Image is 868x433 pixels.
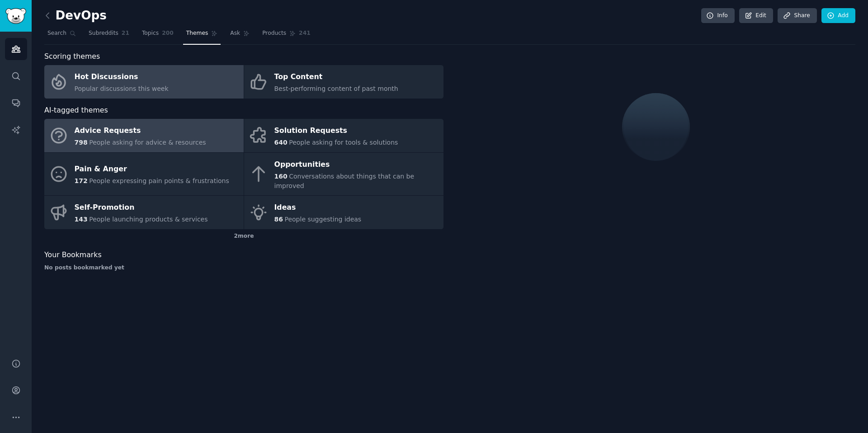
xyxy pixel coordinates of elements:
[75,162,229,177] div: Pain & Anger
[5,8,26,24] img: GummySearch logo
[44,119,244,152] a: Advice Requests798People asking for advice & resources
[75,201,208,215] div: Self-Promotion
[701,8,735,24] a: Info
[739,8,773,24] a: Edit
[274,124,398,138] div: Solution Requests
[85,26,132,45] a: Subreddits21
[142,29,159,38] span: Topics
[259,26,313,45] a: Products241
[75,216,88,223] span: 143
[183,26,221,45] a: Themes
[44,9,107,23] h2: DevOps
[89,139,206,146] span: People asking for advice & resources
[44,26,79,45] a: Search
[274,173,415,189] span: Conversations about things that can be improved
[75,85,169,92] span: Popular discussions this week
[44,229,443,244] div: 2 more
[274,201,362,215] div: Ideas
[44,153,244,196] a: Pain & Anger172People expressing pain points & frustrations
[44,51,100,62] span: Scoring themes
[89,216,208,223] span: People launching products & services
[75,124,206,138] div: Advice Requests
[778,8,816,24] a: Share
[289,139,398,146] span: People asking for tools & solutions
[244,119,443,152] a: Solution Requests640People asking for tools & solutions
[75,177,88,184] span: 172
[122,29,129,38] span: 21
[262,29,286,38] span: Products
[44,264,443,272] div: No posts bookmarked yet
[821,8,855,24] a: Add
[47,29,66,38] span: Search
[89,29,118,38] span: Subreddits
[274,70,398,85] div: Top Content
[44,105,108,116] span: AI-tagged themes
[75,139,88,146] span: 798
[274,85,398,92] span: Best-performing content of past month
[274,157,439,172] div: Opportunities
[230,29,240,38] span: Ask
[139,26,177,45] a: Topics200
[44,65,244,99] a: Hot DiscussionsPopular discussions this week
[274,216,283,223] span: 86
[44,196,244,229] a: Self-Promotion143People launching products & services
[227,26,253,45] a: Ask
[274,173,288,180] span: 160
[284,216,361,223] span: People suggesting ideas
[299,29,311,38] span: 241
[244,153,443,196] a: Opportunities160Conversations about things that can be improved
[44,249,102,261] span: Your Bookmarks
[186,29,208,38] span: Themes
[162,29,174,38] span: 200
[244,196,443,229] a: Ideas86People suggesting ideas
[89,177,229,184] span: People expressing pain points & frustrations
[75,70,169,85] div: Hot Discussions
[274,139,288,146] span: 640
[244,65,443,99] a: Top ContentBest-performing content of past month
